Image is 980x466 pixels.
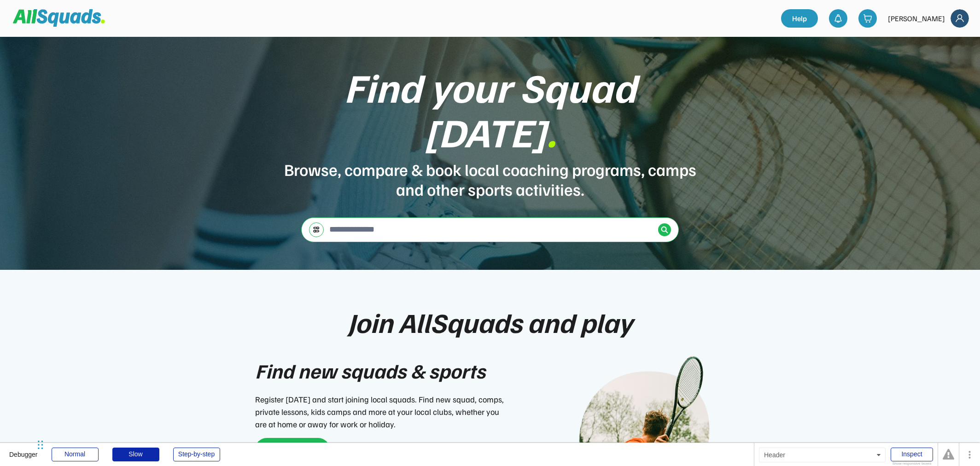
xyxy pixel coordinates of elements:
[891,448,933,461] div: Inspect
[546,106,556,157] font: .
[863,14,872,23] img: shopping-cart-01%20%281%29.svg
[834,14,843,23] img: bell-03%20%281%29.svg
[52,448,99,461] div: Normal
[283,64,697,154] div: Find your Squad [DATE]
[951,9,969,28] img: Frame%2018.svg
[112,448,159,461] div: Slow
[13,9,105,27] img: Squad%20Logo.svg
[313,226,320,233] img: settings-03.svg
[888,13,945,24] div: [PERSON_NAME]
[255,393,508,431] div: Register [DATE] and start joining local squads. Find new squad, comps, private lessons, kids camp...
[891,462,933,466] div: Show responsive boxes
[348,307,632,337] div: Join AllSquads and play
[255,438,330,461] button: Explore now
[781,9,818,28] a: Help
[283,159,697,199] div: Browse, compare & book local coaching programs, camps and other sports activities.
[255,355,485,386] div: Find new squads & sports
[759,448,886,462] div: Header
[661,226,668,233] img: Icon%20%2838%29.svg
[173,448,220,461] div: Step-by-step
